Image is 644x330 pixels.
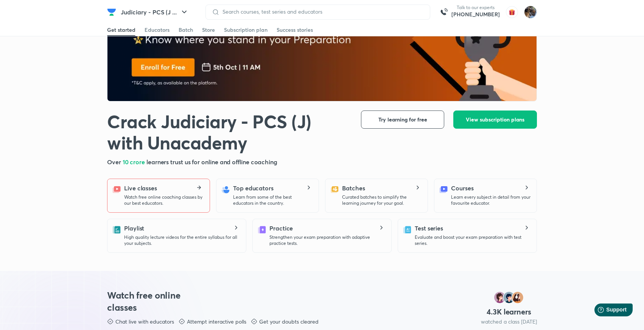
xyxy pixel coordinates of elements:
p: watched a class [DATE] [481,318,537,325]
p: Get your doubts cleared [259,318,319,325]
p: Chat live with educators [115,318,174,325]
span: View subscription plans [466,116,524,123]
img: Chayan Mehta [524,6,537,19]
h5: Practice [269,224,293,233]
button: View subscription plans [453,111,537,129]
a: Educators [145,24,170,36]
h5: Playlist [124,224,144,233]
h5: Test series [415,224,443,233]
p: Learn every subject in detail from your favourite educator. [451,194,530,206]
a: Batch [179,24,193,36]
h5: Top educators [233,184,274,193]
button: Try learning for free [361,111,444,129]
p: Talk to our experts [451,5,500,11]
img: call-us [436,5,451,20]
p: Watch free online coaching classes by our best educators. [124,194,204,206]
span: Try learning for free [378,116,427,123]
img: Company Logo [107,8,116,17]
span: 10 crore [123,158,146,166]
h1: Crack Judiciary - PCS (J) with Unacademy [107,111,349,153]
a: [PHONE_NUMBER] [451,11,500,18]
img: avatar [506,6,518,18]
iframe: Help widget launcher [577,300,636,322]
h4: 4.3 K learners [487,307,531,317]
a: Store [202,24,215,36]
button: Judiciary - PCS (J ... [116,5,193,20]
h5: Batches [342,184,365,193]
a: Subscription plan [224,24,268,36]
span: Over [107,158,123,166]
p: Strengthen your exam preparation with adaptive practice tests. [269,234,385,246]
p: High quality lecture videos for the entire syllabus for all your subjects. [124,234,240,246]
span: learners trust us for online and offline coaching [146,158,277,166]
input: Search courses, test series and educators [219,9,424,15]
div: Subscription plan [224,26,268,34]
div: Get started [107,26,135,34]
p: Curated batches to simplify the learning journey for your goal. [342,194,422,206]
h5: Courses [451,184,473,193]
p: Evaluate and boost your exam preparation with test series. [415,234,530,246]
div: Educators [145,26,170,34]
p: Attempt interactive polls [187,318,246,325]
div: Batch [179,26,193,34]
a: Success stories [277,24,313,36]
h5: Live classes [124,184,157,193]
div: Success stories [277,26,313,34]
a: Get started [107,24,135,36]
div: Store [202,26,215,34]
p: Learn from some of the best educators in the country. [233,194,313,206]
h3: Watch free online classes [107,289,195,313]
